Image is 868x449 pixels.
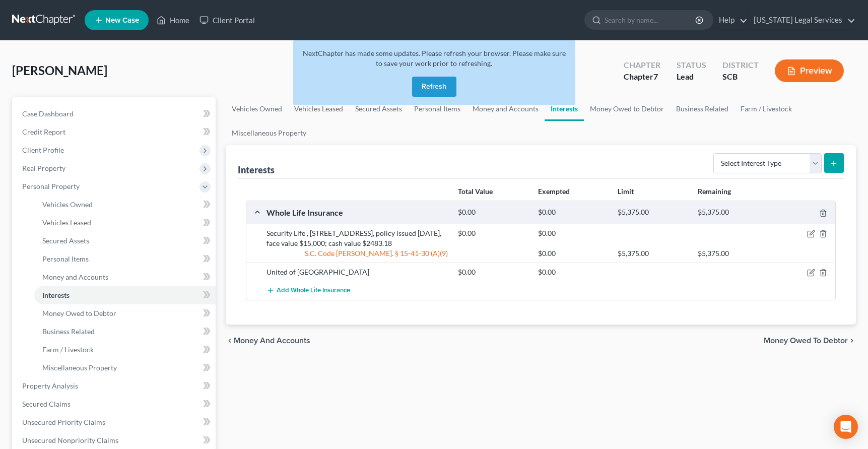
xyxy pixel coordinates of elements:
[613,208,693,217] div: $5,375.00
[538,187,570,196] strong: Exempted
[261,207,453,218] div: Whole Life Insurance
[42,327,95,336] span: Business Related
[764,337,856,345] button: Money Owed to Debtor chevron_right
[226,121,312,145] a: Miscellaneous Property
[14,105,216,123] a: Case Dashboard
[618,187,634,196] strong: Limit
[624,59,660,71] div: Chapter
[42,218,91,227] span: Vehicles Leased
[22,146,64,154] span: Client Profile
[613,248,693,259] div: $5,375.00
[34,359,216,377] a: Miscellaneous Property
[42,363,117,372] span: Miscellaneous Property
[677,59,706,71] div: Status
[693,248,773,259] div: $5,375.00
[722,59,759,71] div: District
[533,228,613,238] div: $0.00
[303,49,566,68] span: NextChapter has made some updates. Please refresh your browser. Please make sure to save your wor...
[698,187,731,196] strong: Remaining
[412,77,456,97] button: Refresh
[14,413,216,431] a: Unsecured Priority Claims
[226,97,288,121] a: Vehicles Owned
[22,381,78,390] span: Property Analysis
[266,281,350,300] button: Add Whole Life Insurance
[14,377,216,395] a: Property Analysis
[14,123,216,141] a: Credit Report
[152,11,194,29] a: Home
[453,228,533,238] div: $0.00
[453,208,533,217] div: $0.00
[848,337,856,345] i: chevron_right
[653,72,658,81] span: 7
[277,287,350,295] span: Add Whole Life Insurance
[42,200,93,209] span: Vehicles Owned
[34,196,216,214] a: Vehicles Owned
[22,400,71,408] span: Secured Claims
[670,97,735,121] a: Business Related
[34,323,216,341] a: Business Related
[764,337,848,345] span: Money Owed to Debtor
[22,436,118,444] span: Unsecured Nonpriority Claims
[34,286,216,304] a: Interests
[42,309,116,317] span: Money Owed to Debtor
[624,71,660,83] div: Chapter
[693,208,773,217] div: $5,375.00
[194,11,260,29] a: Client Portal
[775,59,844,82] button: Preview
[34,304,216,323] a: Money Owed to Debtor
[22,109,74,118] span: Case Dashboard
[261,228,453,248] div: Security Life , [STREET_ADDRESS], policy issued [DATE], face value $15,000; cash value $2483.18
[22,164,65,172] span: Real Property
[749,11,855,29] a: [US_STATE] Legal Services
[42,236,89,245] span: Secured Assets
[22,127,65,136] span: Credit Report
[34,341,216,359] a: Farm / Livestock
[42,254,89,263] span: Personal Items
[533,248,613,259] div: $0.00
[533,267,613,277] div: $0.00
[34,268,216,286] a: Money and Accounts
[42,345,94,354] span: Farm / Livestock
[22,418,105,426] span: Unsecured Priority Claims
[234,337,310,345] span: Money and Accounts
[34,250,216,268] a: Personal Items
[34,214,216,232] a: Vehicles Leased
[34,232,216,250] a: Secured Assets
[453,267,533,277] div: $0.00
[458,187,493,196] strong: Total Value
[722,71,759,83] div: SCB
[261,248,453,259] div: S.C. Code [PERSON_NAME]. § 15-41-30 (A)(9)
[42,273,108,281] span: Money and Accounts
[714,11,748,29] a: Help
[105,17,139,24] span: New Case
[12,63,107,78] span: [PERSON_NAME]
[288,97,349,121] a: Vehicles Leased
[226,337,310,345] button: chevron_left Money and Accounts
[834,415,858,439] div: Open Intercom Messenger
[226,337,234,345] i: chevron_left
[605,11,697,29] input: Search by name...
[22,182,80,190] span: Personal Property
[42,291,70,299] span: Interests
[584,97,670,121] a: Money Owed to Debtor
[238,164,275,176] div: Interests
[677,71,706,83] div: Lead
[261,267,453,277] div: United of [GEOGRAPHIC_DATA]
[14,395,216,413] a: Secured Claims
[735,97,798,121] a: Farm / Livestock
[533,208,613,217] div: $0.00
